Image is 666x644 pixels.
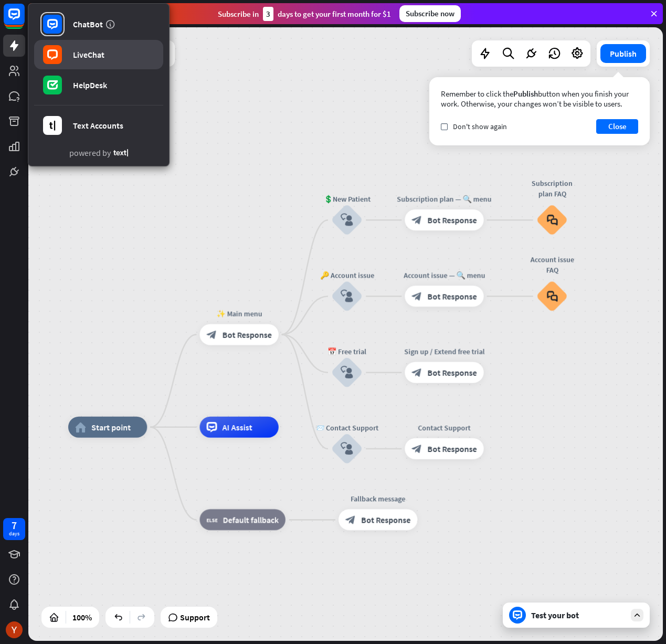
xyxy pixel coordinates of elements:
[397,423,491,433] div: Contact Support
[69,609,95,626] div: 100%
[8,4,40,36] button: Open LiveChat chat widget
[75,422,86,432] i: home_2
[427,444,477,454] span: Bot Response
[331,493,425,504] div: Fallback message
[345,514,356,525] i: block_bot_response
[441,89,638,109] div: Remember to click the button when you finish your work. Otherwise, your changes won’t be visible ...
[397,270,491,280] div: Account issue — 🔍 menu
[397,194,491,204] div: Subscription plan — 🔍 menu
[399,5,461,22] div: Subscribe now
[9,530,19,537] div: days
[12,521,17,530] div: 7
[411,444,422,454] i: block_bot_response
[397,346,491,357] div: Sign up / Extend free trial
[192,308,286,319] div: ✨ Main menu
[218,7,391,21] div: Subscribe in days to get your first month for $1
[341,214,353,226] i: block_user_input
[207,329,217,340] i: block_bot_response
[207,514,218,525] i: block_fallback
[411,215,422,225] i: block_bot_response
[341,366,353,379] i: block_user_input
[315,423,378,433] div: 📨 Contact Support
[528,178,576,199] div: Subscription plan FAQ
[596,119,638,134] button: Close
[411,367,422,378] i: block_bot_response
[411,291,422,302] i: block_bot_response
[361,514,410,525] span: Bot Response
[315,270,378,280] div: 🔑 Account issue
[263,7,273,21] div: 3
[180,609,210,626] span: Support
[546,291,557,302] i: block_faq
[427,291,477,302] span: Bot Response
[528,254,576,275] div: Account issue FAQ
[513,89,538,99] span: Publish
[315,346,378,357] div: 📅 Free trial
[531,610,626,620] div: Test your bot
[223,422,252,432] span: AI Assist
[91,422,131,432] span: Start point
[223,329,272,340] span: Bot Response
[223,514,279,525] span: Default fallback
[3,518,25,540] a: 7 days
[427,215,477,225] span: Bot Response
[315,194,378,204] div: 💲New Patient
[341,442,353,455] i: block_user_input
[341,290,353,302] i: block_user_input
[453,122,507,131] span: Don't show again
[546,214,557,226] i: block_faq
[600,44,646,63] button: Publish
[427,367,477,378] span: Bot Response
